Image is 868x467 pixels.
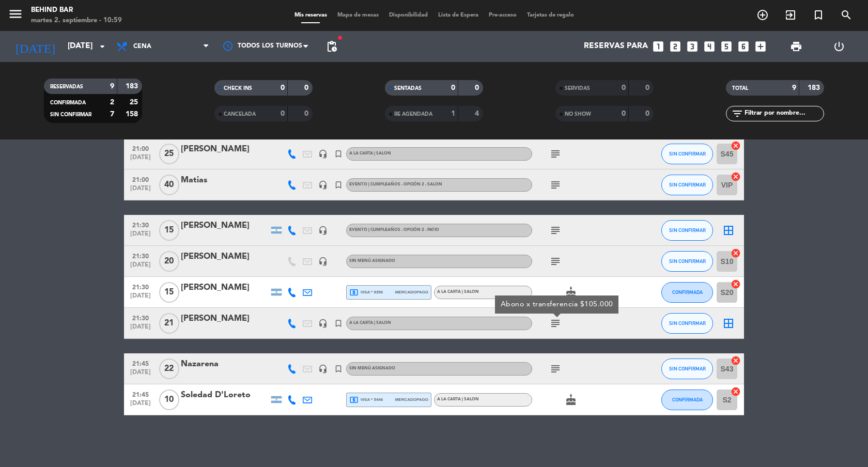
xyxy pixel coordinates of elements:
strong: 0 [645,84,652,91]
div: Abono x transferencia $105.000 [501,299,613,310]
span: SIN CONFIRMAR [669,151,706,157]
i: arrow_drop_down [96,40,109,53]
span: 15 [159,220,179,241]
i: filter_list [731,107,743,120]
span: 21:45 [128,388,153,400]
i: subject [549,363,562,375]
span: NO SHOW [565,112,591,117]
strong: 0 [281,84,285,91]
strong: 0 [304,110,311,117]
span: TOTAL [732,86,748,91]
span: Sin menú asignado [349,366,395,370]
div: martes 2. septiembre - 10:59 [31,15,122,26]
strong: 0 [645,110,652,117]
i: turned_in_not [334,180,343,190]
span: [DATE] [128,323,153,335]
span: mercadopago [395,396,428,403]
span: EVENTO | Cumpleaños - Opción 2 - PATIO [349,228,439,232]
i: headset_mic [318,364,328,373]
i: headset_mic [318,319,328,328]
span: visa * 9356 [349,288,383,297]
span: 15 [159,282,179,303]
i: local_atm [349,288,359,297]
strong: 7 [110,111,114,118]
strong: 0 [622,84,626,91]
span: SIN CONFIRMAR [669,366,706,371]
strong: 1 [451,110,455,117]
span: CHECK INS [224,86,252,91]
span: Sin menú asignado [349,259,395,263]
span: Pre-acceso [484,12,522,18]
span: 21:30 [128,312,153,323]
button: CONFIRMADA [661,282,713,303]
strong: 9 [792,84,796,91]
span: SIN CONFIRMAR [669,258,706,264]
span: SIN CONFIRMAR [669,227,706,233]
span: CONFIRMADA [672,289,703,295]
i: turned_in_not [334,364,343,373]
div: [PERSON_NAME] [181,219,269,232]
div: LOG OUT [817,31,860,62]
span: 21:30 [128,219,153,230]
span: A LA CARTA | SALON [349,151,391,155]
strong: 183 [808,84,822,91]
strong: 0 [475,84,481,91]
i: add_circle_outline [756,9,769,21]
span: 10 [159,390,179,410]
i: looks_5 [720,40,733,53]
div: Nazarena [181,357,269,371]
i: turned_in_not [334,149,343,159]
span: Reservas para [584,42,648,51]
span: SIN CONFIRMAR [669,320,706,326]
i: cancel [731,248,741,258]
strong: 9 [110,83,114,90]
span: 40 [159,175,179,195]
span: 21:45 [128,357,153,369]
strong: 4 [475,110,481,117]
span: A LA CARTA | SALON [437,397,479,401]
span: Cena [133,43,151,50]
i: search [840,9,853,21]
i: subject [549,179,562,191]
i: [DATE] [8,35,63,58]
span: RE AGENDADA [394,112,432,117]
i: turned_in_not [334,319,343,328]
i: border_all [722,224,735,237]
span: [DATE] [128,154,153,166]
span: Tarjetas de regalo [522,12,579,18]
span: [DATE] [128,230,153,242]
span: [DATE] [128,369,153,381]
button: SIN CONFIRMAR [661,313,713,334]
i: cancel [731,386,741,397]
strong: 183 [126,83,140,90]
i: looks_one [652,40,665,53]
strong: 0 [304,84,311,91]
div: [PERSON_NAME] [181,143,269,156]
i: subject [549,255,562,268]
div: Soledad D'Loreto [181,388,269,402]
i: border_all [722,317,735,330]
div: Behind Bar [31,5,122,15]
i: looks_two [669,40,682,53]
span: 21 [159,313,179,334]
i: headset_mic [318,226,328,235]
strong: 0 [281,110,285,117]
span: EVENTO | Cumpleaños - Opción 2 - SALON [349,182,442,186]
button: SIN CONFIRMAR [661,220,713,241]
i: subject [549,148,562,160]
i: cancel [731,141,741,151]
span: RESERVADAS [50,84,83,89]
button: SIN CONFIRMAR [661,175,713,195]
i: cancel [731,279,741,289]
strong: 158 [126,111,140,118]
span: CANCELADA [224,112,256,117]
span: SERVIDAS [565,86,590,91]
span: pending_actions [326,40,338,53]
span: 21:30 [128,250,153,261]
span: 25 [159,144,179,164]
span: 21:30 [128,281,153,292]
i: local_atm [349,395,359,404]
span: [DATE] [128,185,153,197]
span: visa * 5446 [349,395,383,404]
button: SIN CONFIRMAR [661,359,713,379]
